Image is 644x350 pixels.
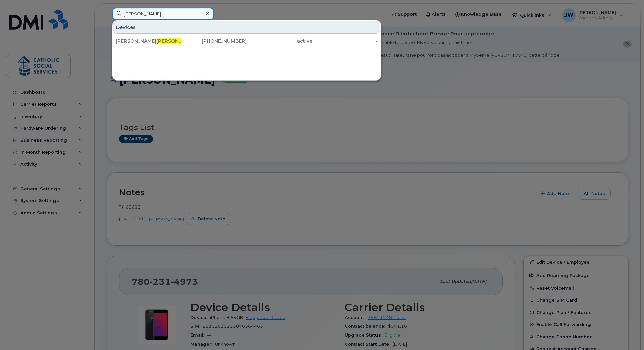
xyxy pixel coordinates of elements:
[181,38,247,44] div: [PHONE_NUMBER]
[247,38,312,44] div: active
[156,38,197,44] span: [PERSON_NAME]
[312,38,378,44] div: -
[116,38,181,44] div: [PERSON_NAME]
[113,21,380,34] div: Devices
[615,321,639,345] iframe: Messenger Launcher
[113,35,380,47] a: [PERSON_NAME][PERSON_NAME][PHONE_NUMBER]active-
